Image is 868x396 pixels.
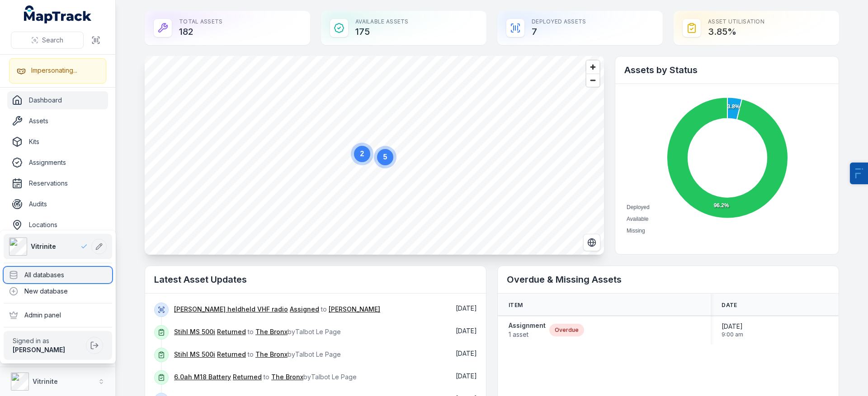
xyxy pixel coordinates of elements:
[31,242,56,251] span: Vitrinite
[33,377,58,385] strong: Vitrinite
[4,267,112,283] div: All databases
[4,283,112,299] div: New database
[13,346,65,354] strong: [PERSON_NAME]
[13,336,82,345] span: Signed in as
[4,307,112,323] div: Admin panel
